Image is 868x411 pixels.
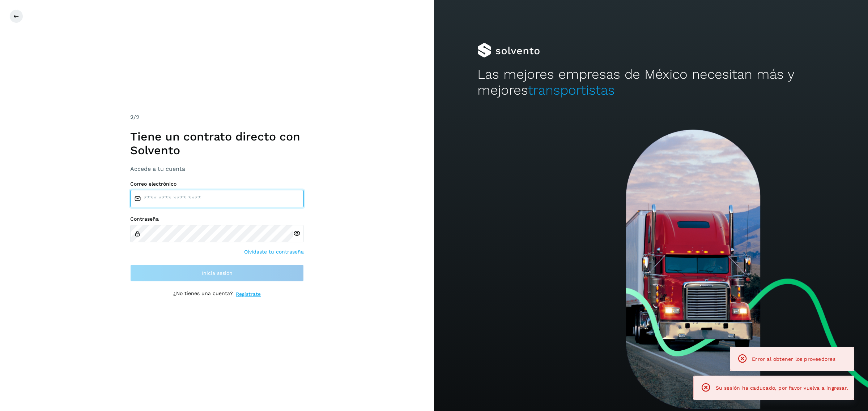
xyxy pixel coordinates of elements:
p: ¿No tienes una cuenta? [173,290,233,298]
span: 2 [130,114,133,121]
h1: Tiene un contrato directo con Solvento [130,130,304,157]
button: Inicia sesión [130,264,304,282]
span: Error al obtener los proveedores [752,356,835,362]
h3: Accede a tu cuenta [130,165,304,172]
h2: Las mejores empresas de México necesitan más y mejores [477,66,825,99]
label: Contraseña [130,216,304,222]
span: transportistas [528,82,615,98]
span: Inicia sesión [202,271,233,276]
div: /2 [130,113,304,122]
a: Olvidaste tu contraseña [244,248,304,256]
label: Correo electrónico [130,181,304,187]
a: Regístrate [236,290,261,298]
span: Su sesión ha caducado, por favor vuelva a ingresar. [716,385,848,391]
